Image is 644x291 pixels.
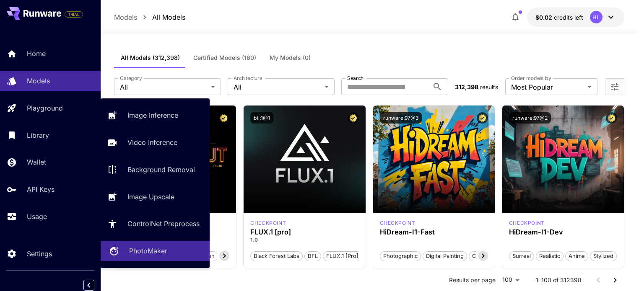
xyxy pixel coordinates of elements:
[527,8,624,27] button: $0.024
[83,280,94,291] button: Collapse sidebar
[65,9,83,19] span: Add your payment card to enable full platform functionality.
[127,137,177,147] p: Video Inference
[610,82,620,92] button: Open more filters
[323,252,361,260] span: FLUX.1 [pro]
[129,246,167,256] p: PhotoMaker
[509,219,545,227] p: checkpoint
[380,228,488,236] h3: HiDream-I1-Fast
[251,252,302,260] span: Black Forest Labs
[27,103,63,113] p: Playground
[380,219,415,227] div: HiDream Fast
[509,228,617,236] h3: HiDream-I1-Dev
[477,112,488,124] button: Certified Model – Vetted for best performance and includes a commercial license.
[152,12,185,22] p: All Models
[380,252,421,260] span: Photographic
[606,112,617,124] button: Certified Model – Vetted for best performance and includes a commercial license.
[566,252,588,260] span: Anime
[27,249,52,259] p: Settings
[127,219,200,229] p: ControlNet Preprocess
[554,14,583,21] span: credits left
[114,12,137,22] p: Models
[27,49,46,59] p: Home
[127,165,195,175] p: Background Removal
[250,219,286,227] div: fluxpro
[535,14,554,21] span: $0.02
[101,214,210,234] a: ControlNet Preprocess
[114,12,185,22] nav: breadcrumb
[120,75,142,82] label: Category
[509,252,534,260] span: Surreal
[511,82,584,92] span: Most Popular
[127,110,178,120] p: Image Inference
[380,112,422,124] button: runware:97@3
[234,75,262,82] label: Architecture
[347,75,364,82] label: Search
[305,252,321,260] span: BFL
[250,219,286,227] p: checkpoint
[127,192,174,202] p: Image Upscale
[101,160,210,180] a: Background Removal
[270,54,311,62] span: My Models (0)
[250,236,358,244] p: 1.0
[27,76,50,86] p: Models
[193,54,256,62] span: Certified Models (160)
[120,82,208,92] span: All
[101,132,210,153] a: Video Inference
[380,219,415,227] p: checkpoint
[101,186,210,207] a: Image Upscale
[348,112,359,124] button: Certified Model – Vetted for best performance and includes a commercial license.
[101,105,210,126] a: Image Inference
[511,75,551,82] label: Order models by
[536,252,563,260] span: Realistic
[469,252,501,260] span: Cinematic
[218,112,229,124] button: Certified Model – Vetted for best performance and includes a commercial license.
[250,228,358,236] h3: FLUX.1 [pro]
[607,272,623,288] button: Go to next page
[590,11,602,23] div: HL
[455,83,478,90] span: 312,398
[27,157,46,167] p: Wallet
[234,82,321,92] span: All
[101,241,210,261] a: PhotoMaker
[509,219,545,227] div: HiDream Dev
[121,54,180,62] span: All Models (312,398)
[27,130,49,140] p: Library
[27,211,47,221] p: Usage
[499,274,522,286] div: 100
[65,11,83,18] span: TRIAL
[480,83,498,90] span: results
[509,112,551,124] button: runware:97@2
[27,184,55,194] p: API Keys
[250,112,273,124] button: bfl:1@1
[590,252,616,260] span: Stylized
[536,276,582,284] p: 1–100 of 312398
[535,13,583,22] div: $0.024
[449,276,496,284] p: Results per page
[423,252,467,260] span: Digital Painting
